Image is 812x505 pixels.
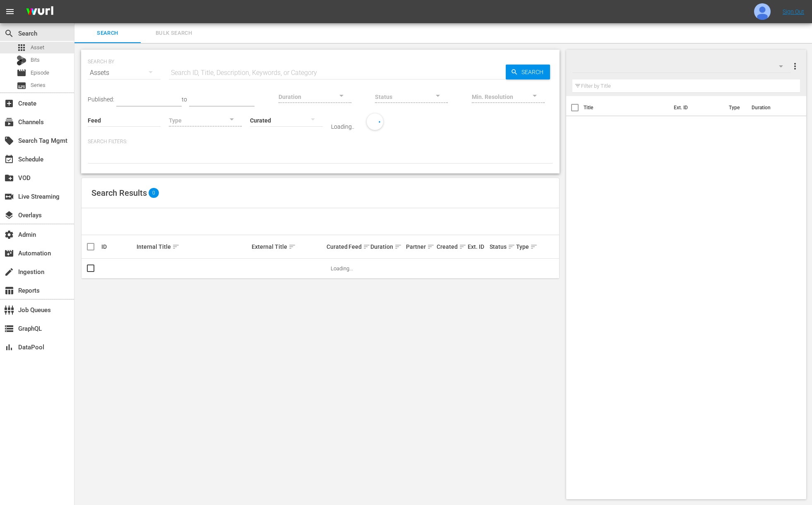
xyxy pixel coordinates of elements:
div: ID [101,243,134,250]
div: Feed [348,242,368,252]
span: sort [530,243,538,250]
span: sort [459,243,466,250]
span: Reports [4,286,14,296]
span: sort [427,243,435,250]
span: Schedule [4,154,14,164]
span: Ingestion [4,267,14,277]
div: Status [490,242,514,252]
div: Duration [370,242,403,252]
img: photo.jpg [754,3,771,20]
th: Ext. ID [669,96,724,119]
span: Asset [17,43,26,53]
div: Assets [88,61,161,84]
img: ans4CAIJ8jUAAAAAAAAAAAAAAAAAAAAAAAAgQb4GAAAAAAAAAAAAAAAAAAAAAAAAJMjXAAAAAAAAAAAAAAAAAAAAAAAAgAT5G... [20,2,60,22]
span: Admin [4,230,14,240]
div: Created [437,242,465,252]
span: Automation [4,248,14,258]
span: Series [31,81,46,89]
div: Bits [17,55,26,65]
span: Job Queues [4,305,14,315]
span: DataPool [4,342,14,352]
th: Title [584,96,669,119]
span: Published: [88,96,114,103]
th: Duration [747,96,796,119]
span: menu [5,7,15,17]
span: Channels [4,117,14,127]
span: Search Tag Mgmt [4,136,14,146]
p: Search Filters: [88,138,553,145]
span: sort [394,243,402,250]
a: Sign Out [783,8,804,15]
span: VOD [4,173,14,183]
span: Search Results [91,188,147,198]
div: External Title [252,242,324,252]
span: sort [288,243,296,250]
div: Type [516,242,531,252]
span: Loading... [331,265,353,272]
span: Live Streaming [4,192,14,202]
span: sort [172,243,180,250]
div: Loading.. [331,123,354,130]
div: Internal Title [137,242,249,252]
div: Partner [406,242,435,252]
span: Bulk Search [146,29,202,38]
span: Bits [31,56,40,64]
div: Curated [327,243,346,250]
span: Asset [31,43,44,52]
span: sort [363,243,370,250]
span: to [182,96,187,103]
th: Type [724,96,747,119]
div: Ext. ID [468,243,487,250]
button: Search [506,65,550,79]
span: Series [17,81,26,91]
span: Episode [17,68,26,78]
span: Episode [31,69,49,77]
span: Search [79,29,136,38]
button: more_vert [790,56,800,76]
span: Create [4,99,14,108]
span: GraphQL [4,324,14,334]
span: 0 [149,188,159,198]
span: Search [4,29,14,38]
span: more_vert [790,61,800,71]
span: Search [518,65,550,79]
span: Overlays [4,210,14,220]
span: sort [508,243,515,250]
